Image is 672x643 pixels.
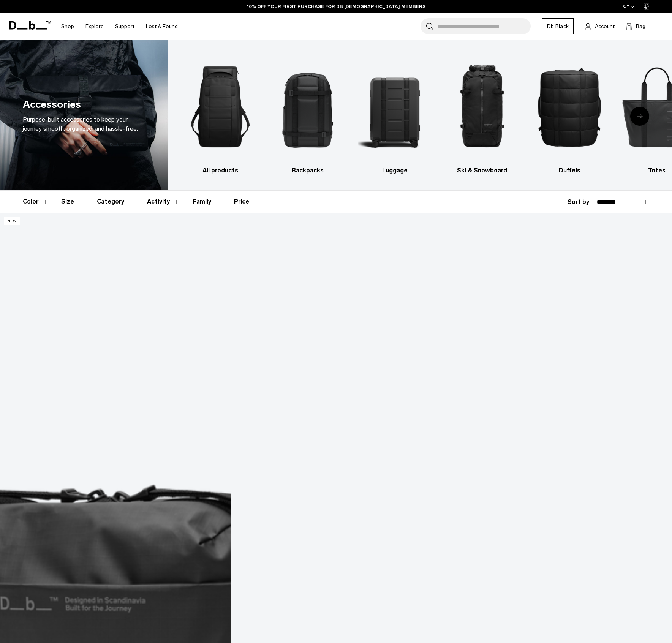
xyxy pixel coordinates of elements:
[146,13,178,40] a: Lost & Found
[85,13,104,40] a: Explore
[183,51,257,162] img: Db
[193,191,222,213] button: Toggle Filter
[636,22,645,30] span: Bag
[23,191,49,213] button: Toggle Filter
[585,22,615,31] a: Account
[183,51,257,175] a: Db All products
[358,51,432,175] li: 3 / 10
[270,51,345,175] li: 2 / 10
[61,13,74,40] a: Shop
[23,115,145,133] div: Purpose-built accessories to keep your journey smooth, organized, and hassle-free.
[23,97,81,112] h1: Accessories
[61,191,85,213] button: Toggle Filter
[147,191,180,213] button: Toggle Filter
[55,13,183,40] nav: Main Navigation
[247,3,425,10] a: 10% OFF YOUR FIRST PURCHASE FOR DB [DEMOGRAPHIC_DATA] MEMBERS
[270,51,345,175] a: Db Backpacks
[542,18,574,34] a: Db Black
[183,51,257,175] li: 1 / 10
[445,166,519,175] h3: Ski & Snowboard
[533,51,607,175] li: 5 / 10
[445,51,519,175] li: 4 / 10
[4,217,20,225] p: New
[358,51,432,175] a: Db Luggage
[97,191,135,213] button: Toggle Filter
[595,22,615,30] span: Account
[183,166,257,175] h3: All products
[533,51,607,162] img: Db
[270,51,345,162] img: Db
[533,51,607,175] a: Db Duffels
[115,13,134,40] a: Support
[445,51,519,175] a: Db Ski & Snowboard
[626,22,645,31] button: Bag
[358,51,432,162] img: Db
[234,191,260,213] button: Toggle Price
[445,51,519,162] img: Db
[270,166,345,175] h3: Backpacks
[630,107,649,126] div: Next slide
[358,166,432,175] h3: Luggage
[533,166,607,175] h3: Duffels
